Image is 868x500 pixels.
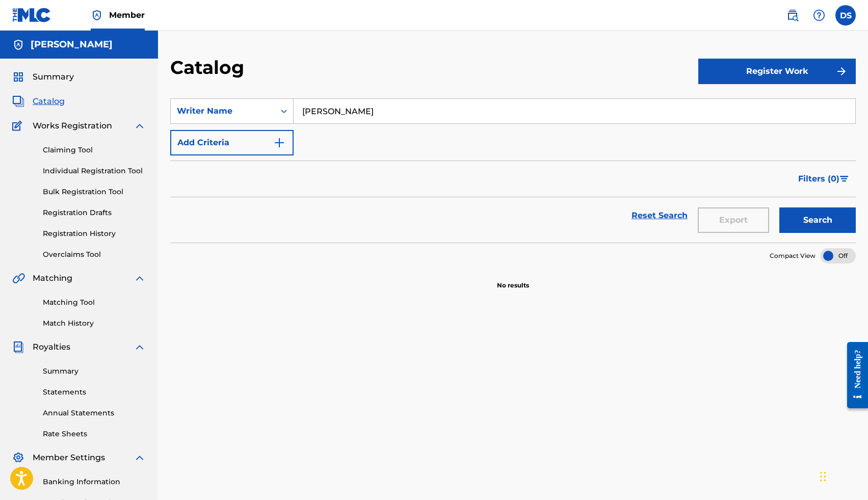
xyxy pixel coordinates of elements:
[33,341,70,353] span: Royalties
[33,272,72,284] span: Matching
[134,341,146,353] img: expand
[43,207,146,218] a: Registration Drafts
[43,228,146,239] a: Registration History
[109,9,145,21] span: Member
[813,9,825,21] img: help
[12,39,24,51] img: Accounts
[770,251,816,260] span: Compact View
[43,187,146,197] a: Bulk Registration Tool
[12,95,65,108] a: CatalogCatalog
[835,65,848,77] img: f7272a7cc735f4ea7f67.svg
[43,387,146,398] a: Statements
[782,5,803,25] a: Public Search
[43,297,146,308] a: Matching Tool
[835,5,856,25] div: User Menu
[779,207,856,233] button: Search
[134,452,146,464] img: expand
[33,120,112,132] span: Works Registration
[43,145,146,155] a: Claiming Tool
[43,166,146,176] a: Individual Registration Tool
[839,334,868,416] iframe: Resource Center
[170,98,856,243] form: Search Form
[43,408,146,418] a: Annual Statements
[809,5,829,25] div: Help
[134,272,146,284] img: expand
[497,269,529,290] p: No results
[12,95,24,108] img: Catalog
[798,173,839,185] span: Filters ( 0 )
[273,137,285,149] img: 9d2ae6d4665cec9f34b9.svg
[12,71,74,83] a: SummarySummary
[698,59,856,84] button: Register Work
[170,130,294,155] button: Add Criteria
[817,451,868,500] iframe: Chat Widget
[12,452,24,464] img: Member Settings
[786,9,799,21] img: search
[33,452,105,464] span: Member Settings
[43,366,146,377] a: Summary
[840,176,849,182] img: filter
[12,120,25,132] img: Works Registration
[12,8,51,22] img: MLC Logo
[820,461,826,492] div: Drag
[31,39,113,50] h5: David Simione
[12,71,24,83] img: Summary
[626,204,693,227] a: Reset Search
[134,120,146,132] img: expand
[12,272,25,284] img: Matching
[43,477,146,487] a: Banking Information
[91,9,103,21] img: Top Rightsholder
[170,56,249,79] h2: Catalog
[43,249,146,260] a: Overclaims Tool
[177,105,269,117] div: Writer Name
[12,341,24,353] img: Royalties
[43,318,146,329] a: Match History
[33,71,74,83] span: Summary
[792,166,856,192] button: Filters (0)
[43,429,146,439] a: Rate Sheets
[33,95,65,108] span: Catalog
